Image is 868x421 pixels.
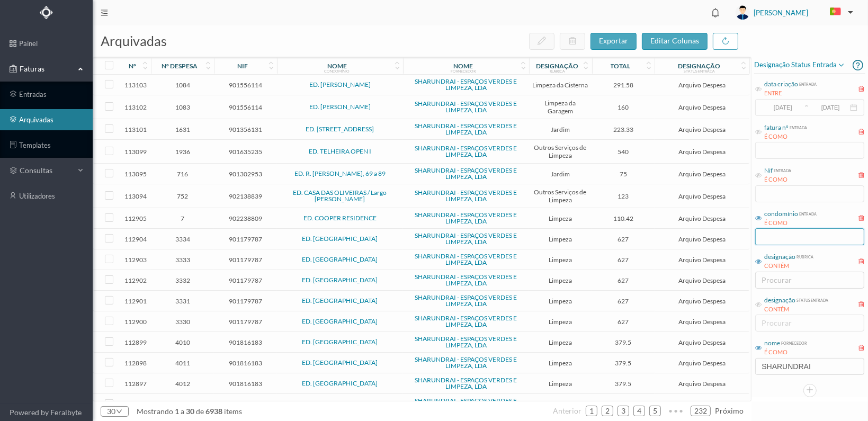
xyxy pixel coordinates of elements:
[764,123,789,132] div: fatura nº
[595,170,652,178] span: 75
[634,403,645,419] a: 4
[122,103,148,111] span: 113102
[595,81,652,89] span: 291.58
[678,62,720,70] div: designação
[595,126,652,133] span: 223.33
[798,79,817,87] div: entrada
[415,166,517,181] a: SHARUNDRAI - ESPAÇOS VERDES E LIMPEZA, LDA
[122,318,148,326] span: 112900
[550,69,565,73] div: rubrica
[154,148,211,156] span: 1936
[217,276,274,284] span: 901179787
[217,103,274,111] span: 901556114
[415,273,517,287] a: SHARUNDRAI - ESPAÇOS VERDES E LIMPEZA, LDA
[642,33,708,50] button: editar colunas
[154,214,211,222] span: 7
[415,376,517,390] a: SHARUNDRAI - ESPAÇOS VERDES E LIMPEZA, LDA
[122,380,148,388] span: 112897
[122,81,148,89] span: 113103
[154,126,211,133] span: 1631
[302,359,378,366] a: ED. [GEOGRAPHIC_DATA]
[17,64,75,74] span: Faturas
[532,256,589,264] span: Limpeza
[154,297,211,305] span: 3331
[532,235,589,243] span: Limpeza
[657,192,746,200] span: Arquivo Despesa
[217,192,274,200] span: 902138839
[657,170,746,178] span: Arquivo Despesa
[415,335,517,349] a: SHARUNDRAI - ESPAÇOS VERDES E LIMPEZA, LDA
[302,317,378,325] a: ED. [GEOGRAPHIC_DATA]
[821,4,857,21] button: PT
[122,256,148,264] span: 112903
[773,166,791,174] div: entrada
[595,235,652,243] span: 627
[691,406,711,416] li: 232
[853,57,863,73] i: icon: question-circle-o
[764,89,817,98] div: ENTRE
[302,338,378,346] a: ED. [GEOGRAPHIC_DATA]
[764,175,791,184] div: É COMO
[204,407,224,416] span: 6938
[532,338,589,346] span: Limpeza
[657,235,746,243] span: Arquivo Despesa
[122,359,148,367] span: 112898
[217,256,274,264] span: 901179787
[650,403,660,419] a: 5
[665,402,686,419] li: Avançar 5 Páginas
[154,103,211,111] span: 1083
[764,262,813,271] div: CONTÉM
[657,256,746,264] span: Arquivo Despesa
[224,407,242,416] span: items
[657,81,746,89] span: Arquivo Despesa
[415,293,517,308] a: SHARUNDRAI - ESPAÇOS VERDES E LIMPEZA, LDA
[657,297,746,305] span: Arquivo Despesa
[736,5,750,20] img: user_titan3.af2715ee.jpg
[415,231,517,246] a: SHARUNDRAI - ESPAÇOS VERDES E LIMPEZA, LDA
[324,69,350,73] div: condomínio
[754,59,845,71] span: Designação status entrada
[122,214,148,222] span: 112905
[657,318,746,326] span: Arquivo Despesa
[154,276,211,284] span: 3332
[595,214,652,222] span: 110.42
[611,62,631,70] div: total
[173,407,181,416] span: 1
[595,380,652,388] span: 379.5
[327,62,347,70] div: nome
[532,81,589,89] span: Limpeza da Cisterna
[715,402,744,419] li: Página Seguinte
[764,79,798,89] div: data criação
[415,122,517,136] a: SHARUNDRAI - ESPAÇOS VERDES E LIMPEZA, LDA
[122,170,148,178] span: 113095
[684,69,715,73] div: status entrada
[595,297,652,305] span: 627
[709,6,722,20] i: icon: bell
[309,80,371,88] a: ED. [PERSON_NAME]
[595,338,652,346] span: 379.5
[657,103,746,111] span: Arquivo Despesa
[798,209,817,217] div: entrada
[294,169,386,177] a: ED. R. [PERSON_NAME], 69 a 89
[122,400,148,408] span: 112896
[532,359,589,367] span: Limpeza
[595,192,652,200] span: 123
[595,318,652,326] span: 627
[780,338,807,346] div: fornecedor
[633,406,645,416] li: 4
[196,407,204,416] span: de
[602,406,613,416] li: 2
[602,403,613,419] a: 2
[154,359,211,367] span: 4011
[184,407,196,416] span: 30
[122,148,148,156] span: 113099
[162,62,198,70] div: nº despesa
[217,338,274,346] span: 901816183
[217,81,274,89] span: 901556114
[764,209,798,219] div: condomínio
[40,6,53,19] img: Logo
[309,147,371,155] a: ED. TELHEIRA OPEN I
[532,318,589,326] span: Limpeza
[217,318,274,326] span: 901179787
[154,380,211,388] span: 4012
